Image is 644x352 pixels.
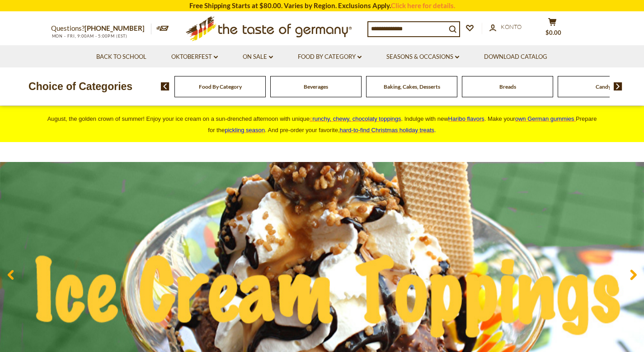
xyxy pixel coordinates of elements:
a: Download Catalog [484,52,547,62]
a: Back to School [96,52,146,62]
a: Food By Category [298,52,362,62]
a: [PHONE_NUMBER] [85,24,145,32]
span: $0.00 [545,29,561,36]
a: hard-to-find Christmas holiday treats [340,127,435,133]
a: crunchy, chewy, chocolaty toppings [310,115,401,122]
p: Questions? [51,23,151,34]
a: Seasons & Occasions [386,52,459,62]
span: . [340,127,436,133]
a: Oktoberfest [171,52,218,62]
a: own German gummies. [515,115,576,122]
span: Konto [501,23,522,30]
img: next arrow [614,82,622,90]
a: Breads [499,83,516,90]
span: own German gummies [515,115,574,122]
a: Click here for details. [391,1,455,10]
span: August, the golden crown of summer! Enjoy your ice cream on a sun-drenched afternoon with unique ... [47,115,597,133]
a: Beverages [304,83,328,90]
a: Haribo flavors [448,115,484,122]
a: Candy [596,83,611,90]
a: pickling season [225,127,265,133]
img: previous arrow [161,82,169,90]
a: Baking, Cakes, Desserts [384,83,440,90]
span: MON - FRI, 9:00AM - 5:00PM (EST) [51,33,128,38]
a: Food By Category [199,83,242,90]
button: $0.00 [539,18,566,40]
span: runchy, chewy, chocolaty toppings [312,115,401,122]
a: Konto [489,22,522,32]
a: On Sale [243,52,273,62]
